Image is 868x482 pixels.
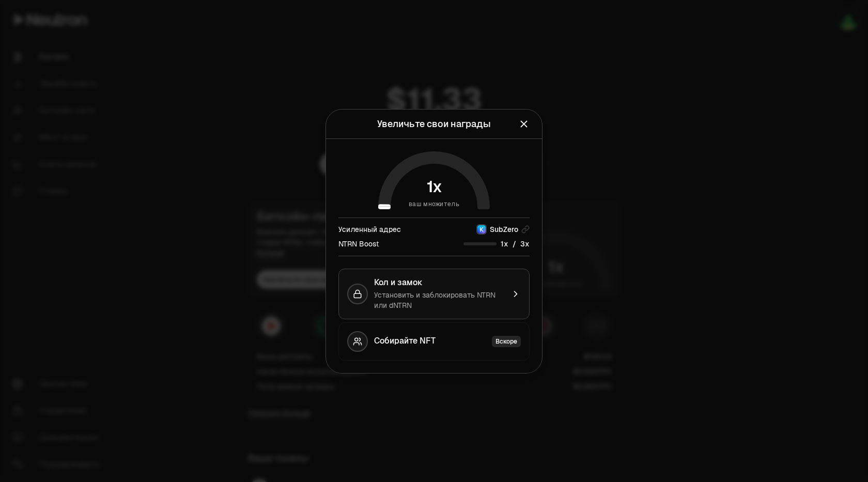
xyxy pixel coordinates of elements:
font: Кол и замок [374,277,423,288]
font: / [513,239,516,248]
font: ваш множитель [409,200,459,208]
button: Кол и замокУстановить и заблокировать NTRN или dNTRN [338,269,530,319]
button: КеплерSubZero [476,224,530,235]
font: NTRN Boost [338,239,379,248]
font: Установить и заблокировать NTRN или dNTRN [374,290,495,310]
font: SubZero [490,225,518,234]
button: Закрывать [518,117,530,131]
font: Вскоре [495,337,517,346]
font: Собирайте NFT [374,335,436,346]
img: Кеплер [477,225,486,234]
button: Собирайте NFTВскоре [338,322,530,361]
font: Усиленный адрес [338,225,401,234]
font: Увеличьте свои награды [377,118,491,130]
